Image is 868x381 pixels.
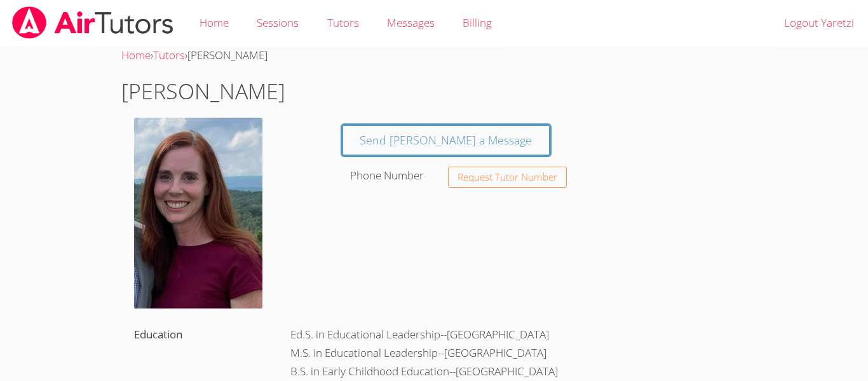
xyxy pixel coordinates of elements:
span: Messages [387,15,435,30]
span: Request Tutor Number [458,172,557,182]
label: Phone Number [350,168,424,183]
h1: [PERSON_NAME] [121,75,747,107]
div: › › [121,46,747,65]
a: Send [PERSON_NAME] a Message [342,125,550,155]
img: airtutors_banner-c4298cdbf04f3fff15de1276eac7730deb9818008684d7c2e4769d2f7ddbe033.png [11,6,175,39]
button: Request Tutor Number [448,167,567,188]
a: Home [121,48,151,62]
a: Tutors [153,48,185,62]
img: Screen%20Shot%202023-01-11%20at%202.10.50%20PM.png [134,118,262,308]
label: Education [134,327,182,342]
span: [PERSON_NAME] [187,48,268,62]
